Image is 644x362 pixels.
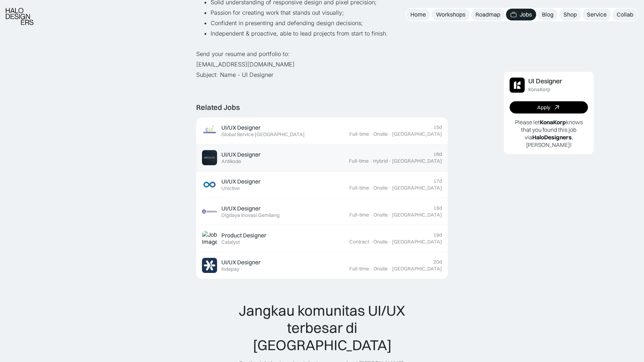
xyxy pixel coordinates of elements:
[510,78,525,93] img: Job Image
[221,131,305,138] div: Global Service [GEOGRAPHIC_DATA]
[349,212,369,218] div: Full-time
[196,252,448,279] a: Job ImageUI/UX DesignerIndepay20dFull-time·Onsite·[GEOGRAPHIC_DATA]
[221,158,241,164] div: Antikode
[392,266,442,272] div: [GEOGRAPHIC_DATA]
[612,9,638,20] a: Collab
[370,266,373,272] div: ·
[392,212,442,218] div: [GEOGRAPHIC_DATA]
[196,49,448,80] p: Send your resume and portfolio to: [EMAIL_ADDRESS][DOMAIN_NAME] Subject: Name - UI Designer
[542,11,553,18] div: Blog
[196,144,448,171] a: Job ImageUI/UX DesignerAntikode16dFull-time·Hybrid·[GEOGRAPHIC_DATA]
[373,131,388,137] div: Onsite
[617,11,633,18] div: Collab
[196,39,448,49] p: ‍
[433,205,442,211] div: 18d
[373,266,388,272] div: Onsite
[370,239,373,245] div: ·
[392,158,442,164] div: [GEOGRAPHIC_DATA]
[538,9,558,20] a: Blog
[433,124,442,130] div: 15d
[349,266,369,272] div: Full-time
[506,9,536,20] a: Jobs
[196,225,448,252] a: Job ImageProduct DesignerCatalyst19dContract·Onsite·[GEOGRAPHIC_DATA]
[202,123,217,138] img: Job Image
[196,198,448,225] a: Job ImageUI/UX DesignerDigdaya Inovasi Gemilang18dFull-time·Onsite·[GEOGRAPHIC_DATA]
[221,266,239,272] div: Indepay
[202,204,217,219] img: Job Image
[388,131,391,137] div: ·
[433,232,442,238] div: 19d
[388,266,391,272] div: ·
[373,212,388,218] div: Onsite
[388,239,391,245] div: ·
[211,18,448,28] li: Confident in presenting and defending design decisions;
[202,177,217,192] img: Job Image
[432,9,470,20] a: Workshops
[583,9,611,20] a: Service
[221,259,261,266] div: UI/UX Designer
[221,239,240,245] div: Catalyst
[528,87,550,93] div: KonaKorp
[528,78,562,85] div: UI Designer
[510,101,588,113] a: Apply
[221,185,240,191] div: Unictive
[433,259,442,265] div: 20d
[369,158,372,164] div: ·
[563,11,577,18] div: Shop
[436,11,465,18] div: Workshops
[471,9,505,20] a: Roadmap
[520,11,532,18] div: Jobs
[370,212,373,218] div: ·
[202,258,217,273] img: Job Image
[221,124,261,131] div: UI/UX Designer
[349,239,369,245] div: Contract
[392,185,442,191] div: [GEOGRAPHIC_DATA]
[475,11,500,18] div: Roadmap
[224,302,420,354] div: Jangkau komunitas UI/UX terbesar di [GEOGRAPHIC_DATA]
[370,185,373,191] div: ·
[537,105,550,111] div: Apply
[373,185,388,191] div: Onsite
[510,119,588,148] p: Please let knows that you found this job via , [PERSON_NAME]!
[349,131,369,137] div: Full-time
[532,134,572,141] b: HaloDesigners
[433,178,442,184] div: 17d
[211,28,448,39] li: Independent & proactive, able to lead projects from start to finish.
[196,103,240,112] div: Related Jobs
[433,151,442,157] div: 16d
[373,158,388,164] div: Hybrid
[388,158,391,164] div: ·
[349,158,369,164] div: Full-time
[221,178,261,185] div: UI/UX Designer
[388,185,391,191] div: ·
[406,9,430,20] a: Home
[202,231,217,246] img: Job Image
[202,150,217,165] img: Job Image
[211,8,448,18] li: Passion for creating work that stands out visually;
[559,9,581,20] a: Shop
[587,11,607,18] div: Service
[540,119,566,126] b: KonaKorp
[349,185,369,191] div: Full-time
[221,151,261,158] div: UI/UX Designer
[410,11,426,18] div: Home
[370,131,373,137] div: ·
[196,171,448,198] a: Job ImageUI/UX DesignerUnictive17dFull-time·Onsite·[GEOGRAPHIC_DATA]
[392,131,442,137] div: [GEOGRAPHIC_DATA]
[388,212,391,218] div: ·
[392,239,442,245] div: [GEOGRAPHIC_DATA]
[221,205,261,212] div: UI/UX Designer
[221,212,280,218] div: Digdaya Inovasi Gemilang
[196,117,448,144] a: Job ImageUI/UX DesignerGlobal Service [GEOGRAPHIC_DATA]15dFull-time·Onsite·[GEOGRAPHIC_DATA]
[221,232,266,239] div: Product Designer
[373,239,388,245] div: Onsite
